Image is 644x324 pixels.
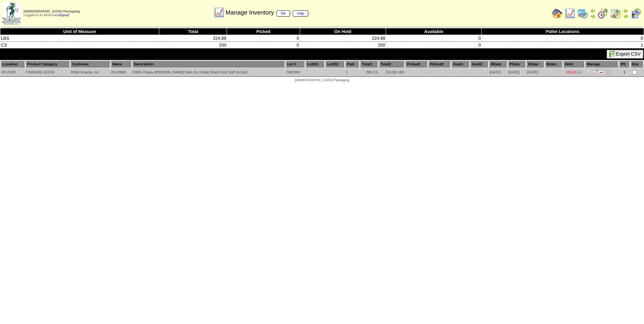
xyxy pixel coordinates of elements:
[481,35,644,42] td: 0
[300,35,386,42] td: 224.88
[70,61,110,68] th: Customer
[305,61,325,68] th: LotID1
[598,8,608,19] img: calendarblend.gif
[563,61,584,68] th: Hold
[405,69,427,76] td: -
[24,10,80,17] span: Logged in as Mnorman
[631,8,641,19] img: calendarcustomer.gif
[526,69,544,76] td: [DATE]
[405,61,427,68] th: Picked1
[428,69,451,76] td: -
[526,61,544,68] th: EDate
[159,35,227,42] td: 224.88
[386,42,482,48] td: 0
[132,61,285,68] th: Description
[386,28,482,35] th: Available
[159,28,227,35] th: Total
[132,69,285,76] td: RIND-Chewy [PERSON_NAME] Skin-On 3-Way Dried Fruit SUP (6-3oz)
[295,78,349,82] span: [DEMOGRAPHIC_DATA] Packaging
[286,61,305,68] th: Lot #
[590,8,595,13] img: arrowleft.gif
[428,61,451,68] th: Picked2
[0,42,159,48] td: CS
[26,69,70,76] td: FINISHED GOOD
[360,69,378,76] td: 200 CS
[610,8,621,19] img: calendarinout.gif
[590,13,595,19] img: arrowright.gif
[623,13,629,19] img: arrowright.gif
[470,69,488,76] td: -
[2,2,21,25] img: zoroco-logo-small.webp
[481,42,644,48] td: 1
[286,69,305,76] td: 7003369
[277,10,290,17] a: list
[599,69,604,74] img: Manage Hold
[607,50,643,59] button: Export CSV
[300,28,386,35] th: On Hold
[0,35,159,42] td: LBS
[300,42,386,48] td: 200
[379,61,405,68] th: Total2
[227,35,300,42] td: 0
[225,9,308,16] span: Manage Inventory
[214,7,224,18] img: line_graph.gif
[111,61,132,68] th: Name
[470,61,488,68] th: Avail2
[577,8,588,19] img: calendarprod.gif
[489,69,507,76] td: [DATE]
[451,61,470,68] th: Avail1
[565,8,575,19] img: line_graph.gif
[577,70,582,74] div: (+)
[619,70,629,74] div: 1
[0,28,159,35] th: Unit of Measure
[345,61,359,68] th: Pal#
[360,61,378,68] th: Total1
[545,61,562,68] th: Notes
[451,69,470,76] td: -
[1,61,25,68] th: Location
[70,69,110,76] td: RIND Snacks, Inc.
[325,61,345,68] th: LotID2
[585,61,619,68] th: Manage
[508,61,526,68] th: PDate
[1,69,25,76] td: XFLOOR
[481,28,644,35] th: Pallet Locations
[26,61,70,68] th: Product Category
[293,10,309,17] a: map
[623,8,629,13] img: arrowleft.gif
[379,69,405,76] td: 224.88 LBS
[159,42,227,48] td: 200
[619,61,630,68] th: Plt
[508,69,526,76] td: [DATE]
[227,28,300,35] th: Picked
[609,51,616,58] img: excel.gif
[552,8,562,19] img: home.gif
[566,70,576,74] div: HOLD
[586,69,591,74] img: Adjust
[345,69,359,76] td: 1
[111,69,132,76] td: 03-00866
[606,70,610,75] i: Note
[631,61,643,68] th: Grp
[227,42,300,48] td: 0
[489,61,507,68] th: RDate
[24,10,80,13] span: [DEMOGRAPHIC_DATA] Packaging
[386,35,482,42] td: 0
[592,69,598,74] img: Move
[58,13,69,17] a: (logout)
